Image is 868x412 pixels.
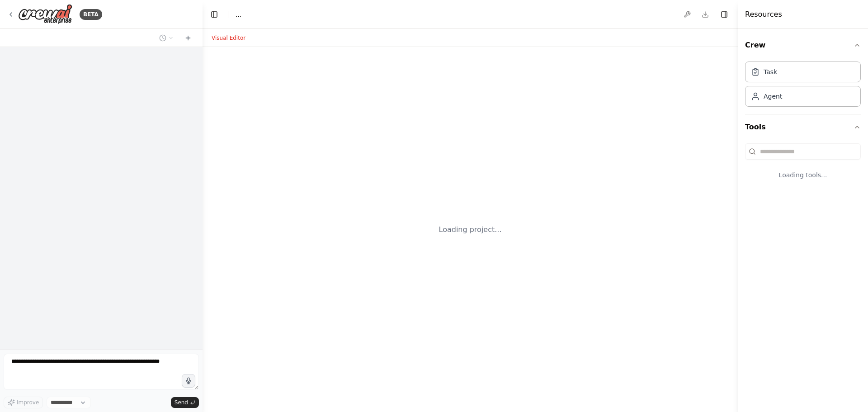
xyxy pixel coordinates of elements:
[745,163,861,187] div: Loading tools...
[80,9,102,20] div: BETA
[18,4,72,24] img: Logo
[745,58,861,114] div: Crew
[181,33,195,43] button: Start a new chat
[208,8,221,21] button: Hide left sidebar
[236,10,241,19] span: ...
[156,33,177,43] button: Switch to previous chat
[17,399,39,406] span: Improve
[745,114,861,140] button: Tools
[171,397,199,408] button: Send
[4,397,43,408] button: Improve
[439,224,502,235] div: Loading project...
[764,67,777,76] div: Task
[764,92,782,101] div: Agent
[745,140,861,194] div: Tools
[182,374,195,388] button: Click to speak your automation idea
[175,399,188,406] span: Send
[718,8,731,21] button: Hide right sidebar
[206,33,251,43] button: Visual Editor
[745,9,782,20] h4: Resources
[745,33,861,58] button: Crew
[236,10,241,19] nav: breadcrumb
